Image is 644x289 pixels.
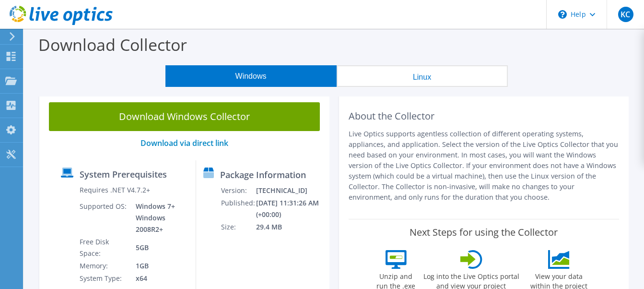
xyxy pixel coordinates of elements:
[129,200,188,236] td: Windows 7+ Windows 2008R2+
[79,260,128,272] td: Memory:
[256,221,325,233] td: 29.4 MB
[349,110,620,122] h2: About the Collector
[129,260,188,272] td: 1GB
[349,129,620,203] p: Live Optics supports agentless collection of different operating systems, appliances, and applica...
[221,184,256,197] td: Version:
[256,184,325,197] td: [TECHNICAL_ID]
[221,221,256,233] td: Size:
[79,236,128,260] td: Free Disk Space:
[256,197,325,221] td: [DATE] 11:31:26 AM (+00:00)
[80,185,150,195] label: Requires .NET V4.7.2+
[129,272,188,285] td: x64
[558,10,567,19] svg: \n
[618,7,633,22] span: KC
[49,102,320,131] a: Download Windows Collector
[129,236,188,260] td: 5GB
[79,200,128,236] td: Supported OS:
[165,65,337,87] button: Windows
[410,227,558,238] label: Next Steps for using the Collector
[38,34,187,56] label: Download Collector
[337,65,508,87] button: Linux
[80,169,167,179] label: System Prerequisites
[221,197,256,221] td: Published:
[79,272,128,285] td: System Type:
[141,138,228,148] a: Download via direct link
[220,170,306,180] label: Package Information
